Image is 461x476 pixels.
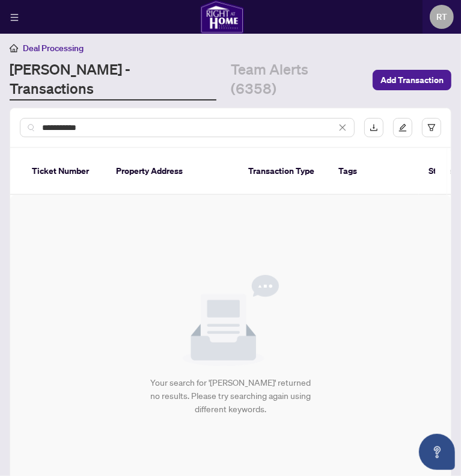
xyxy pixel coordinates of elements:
button: Open asap [419,434,455,470]
span: Add Transaction [380,70,444,90]
span: home [10,44,18,52]
th: Property Address [106,148,239,195]
a: Team Alerts (6358) [231,60,356,100]
span: edit [398,123,407,132]
button: Add Transaction [373,70,451,90]
button: edit [393,118,412,137]
button: download [364,118,383,137]
span: download [370,123,378,132]
button: filter [422,118,441,137]
span: menu [10,13,19,22]
span: RT [436,10,447,23]
th: Transaction Type [239,148,329,195]
a: [PERSON_NAME] - Transactions [10,60,216,100]
th: Ticket Number [22,148,106,195]
span: close [338,123,347,132]
img: Null State Icon [183,275,279,366]
div: Your search for '[PERSON_NAME]' returned no results. Please try searching again using different k... [149,376,312,416]
th: Tags [329,148,419,195]
span: filter [427,123,436,132]
span: Deal Processing [23,43,84,54]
